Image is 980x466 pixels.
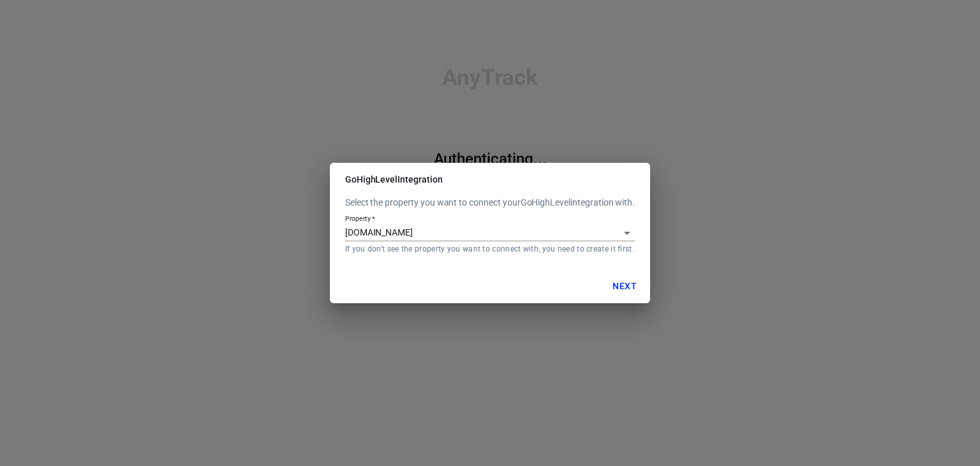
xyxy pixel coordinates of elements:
p: Select the property you want to connect your GoHighLevel integration with. [345,196,635,209]
button: Open [618,224,636,242]
label: Property [345,214,375,223]
p: If you don't see the property you want to connect with, you need to create it first. [345,244,635,254]
h2: GoHighLevel Integration [330,163,650,196]
button: Next [604,274,645,298]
